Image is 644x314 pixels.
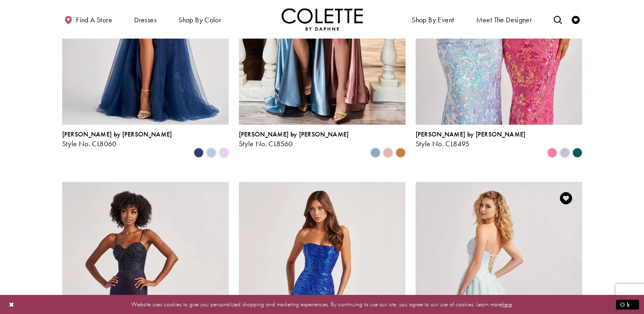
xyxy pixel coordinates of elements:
[412,16,454,24] span: Shop By Event
[239,139,293,148] span: Style No. CL8560
[239,130,349,139] span: [PERSON_NAME] by [PERSON_NAME]
[416,131,526,148] div: Colette by Daphne Style No. CL8495
[502,300,512,308] a: here
[132,8,158,30] span: Dresses
[62,139,117,148] span: Style No. CL8060
[396,148,405,158] i: Bronze
[476,16,532,24] span: Meet the designer
[552,8,564,30] a: Toggle search
[557,190,575,207] a: Add to Wishlist
[616,299,639,310] button: Submit Dialog
[176,8,223,30] span: Shop by color
[474,8,534,30] a: Meet the designer
[570,8,582,30] a: Check Wishlist
[282,8,363,30] img: Colette by Daphne
[572,148,582,158] i: Spruce
[62,131,172,148] div: Colette by Daphne Style No. CL8060
[416,139,470,148] span: Style No. CL8495
[59,299,585,310] p: Website uses cookies to give you personalized shopping and marketing experiences. By continuing t...
[194,148,204,158] i: Navy Blue
[371,148,380,158] i: Dusty Blue
[219,148,229,158] i: Lilac
[416,130,526,139] span: [PERSON_NAME] by [PERSON_NAME]
[206,148,216,158] i: Bluebell
[560,148,570,158] i: Ice Blue
[383,148,393,158] i: Dusty Pink
[410,8,456,30] span: Shop By Event
[134,16,156,24] span: Dresses
[5,297,19,312] button: Close Dialog
[62,8,114,30] a: Find a store
[76,16,112,24] span: Find a store
[239,131,349,148] div: Colette by Daphne Style No. CL8560
[62,130,172,139] span: [PERSON_NAME] by [PERSON_NAME]
[178,16,221,24] span: Shop by color
[547,148,557,158] i: Cotton Candy
[282,8,363,30] a: Visit Home Page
